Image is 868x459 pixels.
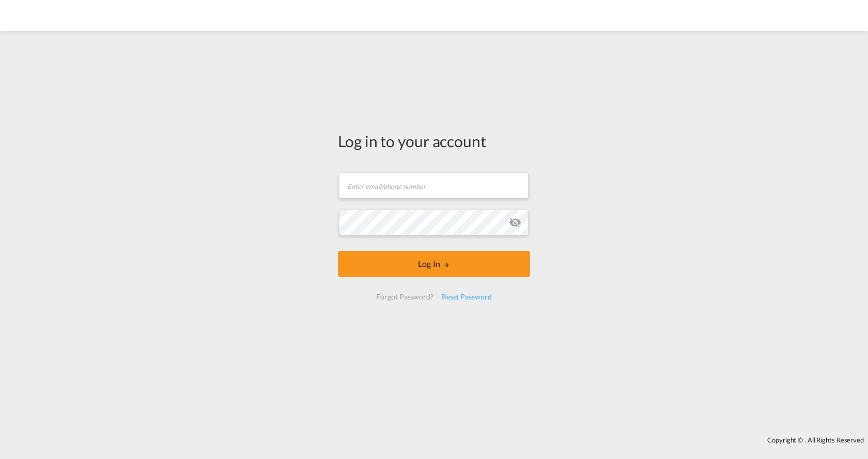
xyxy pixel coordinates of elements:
[372,288,437,306] div: Forgot Password?
[509,216,521,229] md-icon: icon-eye-off
[339,172,529,198] input: Enter email/phone number
[438,288,496,306] div: Reset Password
[338,130,530,152] div: Log in to your account
[338,251,530,277] button: LOGIN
